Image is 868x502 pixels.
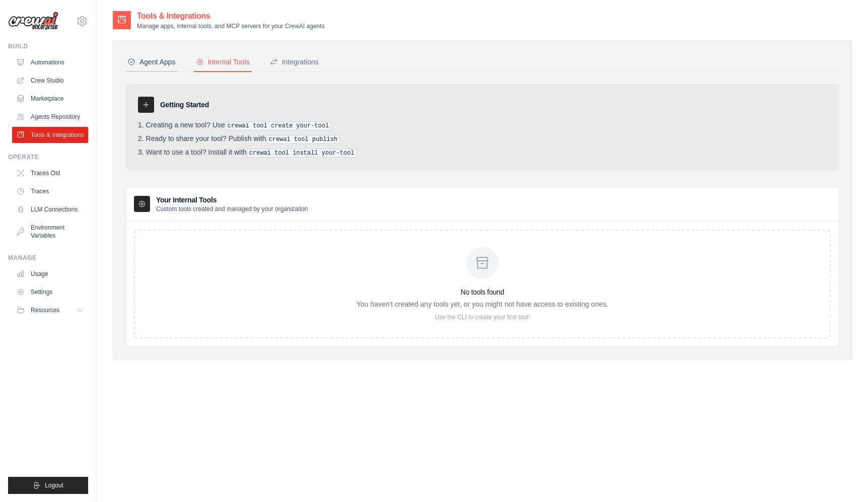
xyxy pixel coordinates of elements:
div: Agent Apps [127,57,176,67]
div: Build [8,42,88,50]
button: Agent Apps [125,53,178,72]
a: Traces Old [12,165,88,181]
h3: No tools found [356,287,608,297]
p: Use the CLI to create your first tool! [356,313,608,321]
a: Traces [12,183,88,199]
pre: crewai tool create your-tool [225,121,332,130]
button: Integrations [268,53,321,72]
span: Resources [31,306,59,314]
h3: Your Internal Tools [156,195,308,205]
h2: Tools & Integrations [137,10,325,22]
a: Agents Repository [12,109,88,125]
li: Ready to share your tool? Publish with [138,134,827,144]
button: Internal Tools [194,53,252,72]
li: Creating a new tool? Use [138,121,827,130]
h3: Getting Started [160,100,209,110]
img: Logo [8,12,58,31]
button: Logout [8,477,88,494]
pre: crewai tool install your-tool [247,149,357,158]
li: Want to use a tool? Install it with [138,148,827,158]
pre: crewai tool publish [266,135,340,144]
a: Automations [12,54,88,70]
div: Operate [8,153,88,161]
div: Internal Tools [196,57,250,67]
a: Settings [12,284,88,300]
span: Logout [45,481,63,489]
div: Manage [8,254,88,262]
a: Crew Studio [12,73,88,89]
a: LLM Connections [12,201,88,218]
a: Usage [12,266,88,282]
a: Tools & Integrations [12,127,88,143]
div: Integrations [270,57,319,67]
button: Resources [12,302,88,318]
p: You haven't created any tools yet, or you might not have access to existing ones. [356,299,608,309]
p: Manage apps, internal tools, and MCP servers for your CrewAI agents [137,22,325,30]
p: Custom tools created and managed by your organization [156,205,308,213]
a: Marketplace [12,91,88,107]
a: Environment Variables [12,220,88,244]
